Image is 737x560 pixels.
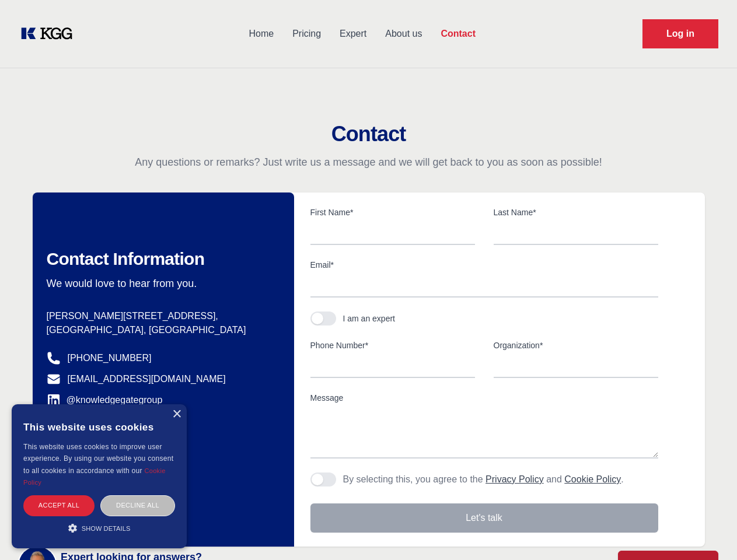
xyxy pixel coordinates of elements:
label: Organization* [494,339,658,351]
div: I am an expert [343,313,396,324]
span: Show details [82,525,131,532]
a: KOL Knowledge Platform: Talk to Key External Experts (KEE) [19,24,82,43]
p: Any questions or remarks? Just write us a message and we will get back to you as soon as possible! [14,155,723,169]
a: @knowledgegategroup [47,393,163,407]
div: Decline all [100,495,175,516]
label: Email* [310,259,658,271]
a: Cookie Policy [564,474,621,484]
span: This website uses cookies to improve user experience. By using our website you consent to all coo... [23,443,173,475]
iframe: Chat Widget [679,504,737,560]
p: By selecting this, you agree to the and . [343,473,624,487]
button: Let's talk [310,503,658,533]
label: Message [310,392,658,404]
label: Phone Number* [310,339,475,351]
a: Expert [330,19,376,49]
a: Pricing [283,19,330,49]
p: [PERSON_NAME][STREET_ADDRESS], [47,309,275,323]
a: Home [239,19,283,49]
div: Accept all [23,495,95,516]
label: Last Name* [494,206,658,218]
div: Close [172,410,181,419]
a: [PHONE_NUMBER] [68,351,152,365]
label: First Name* [310,206,475,218]
p: [GEOGRAPHIC_DATA], [GEOGRAPHIC_DATA] [47,323,275,337]
h2: Contact Information [47,249,275,269]
p: We would love to hear from you. [47,276,275,290]
div: Show details [23,522,175,534]
h2: Contact [14,123,723,146]
a: Request Demo [642,19,718,48]
div: This website uses cookies [23,413,175,441]
a: Cookie Policy [23,467,166,486]
a: Privacy Policy [485,474,544,484]
a: About us [376,19,431,49]
a: [EMAIL_ADDRESS][DOMAIN_NAME] [68,372,226,386]
a: Contact [431,19,485,49]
